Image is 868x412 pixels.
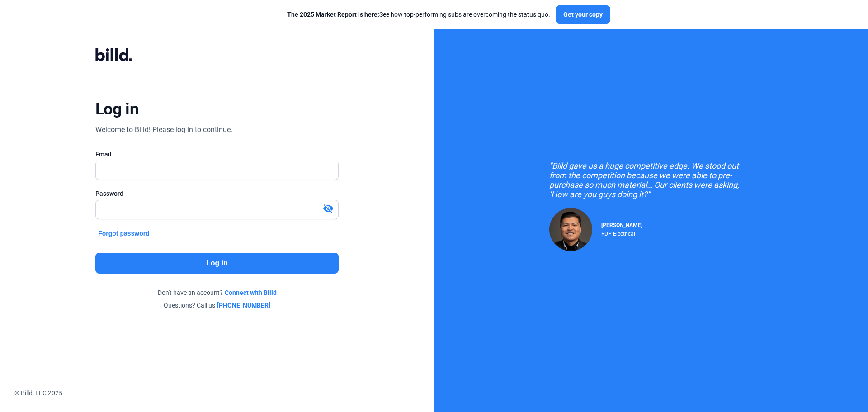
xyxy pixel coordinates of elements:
span: [PERSON_NAME] [601,222,642,228]
div: Don't have an account? [95,288,339,297]
div: Email [95,150,339,159]
div: Log in [95,99,138,119]
div: Questions? Call us [95,301,339,310]
a: [PHONE_NUMBER] [217,301,270,310]
button: Get your copy [556,5,610,24]
div: Password [95,189,339,198]
button: Log in [95,253,339,274]
div: See how top-performing subs are overcoming the status quo. [287,10,550,19]
div: "Billd gave us a huge competitive edge. We stood out from the competition because we were able to... [549,161,753,199]
span: The 2025 Market Report is here: [287,11,379,18]
mat-icon: visibility_off [323,203,334,214]
button: Forgot password [95,228,152,238]
div: Welcome to Billd! Please log in to continue. [95,124,232,135]
a: Connect with Billd [225,288,277,297]
div: RDP Electrical [601,228,642,237]
img: Raul Pacheco [549,208,592,251]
